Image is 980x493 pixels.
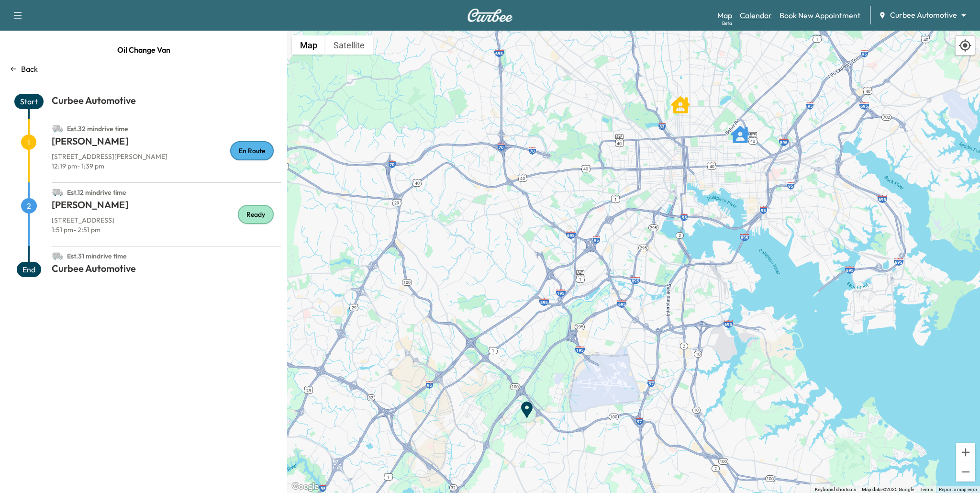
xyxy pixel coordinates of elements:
[290,481,321,493] img: Google
[671,90,690,110] gmp-advanced-marker: Matt Schwartz
[740,10,772,21] a: Calendar
[862,487,914,492] span: Map data ©2025 Google
[52,161,281,171] p: 12:19 pm - 1:39 pm
[292,35,325,55] button: Show street map
[517,395,536,415] gmp-advanced-marker: End Point
[939,487,977,492] a: Report a map error
[780,10,860,21] a: Book New Appointment
[290,481,321,493] a: Open this area in Google Maps (opens a new window)
[467,9,513,22] img: Curbee Logo
[230,141,274,160] div: En Route
[21,63,38,75] p: Back
[21,198,37,213] span: 2
[956,443,975,462] button: Zoom in
[52,94,281,111] h1: Curbee Automotive
[920,487,933,492] a: Terms
[52,215,281,225] p: [STREET_ADDRESS]
[52,134,281,152] h1: [PERSON_NAME]
[722,20,732,27] div: Beta
[21,134,36,150] span: 1
[117,40,170,59] span: Oil Change Van
[67,124,128,133] span: Est. 32 min drive time
[52,152,281,161] p: [STREET_ADDRESS][PERSON_NAME]
[956,462,975,482] button: Zoom out
[52,262,281,279] h1: Curbee Automotive
[890,10,957,21] span: Curbee Automotive
[17,262,41,277] span: End
[731,120,750,139] gmp-advanced-marker: Tina Turner
[955,35,975,56] div: Recenter map
[67,188,126,197] span: Est. 12 min drive time
[815,486,856,493] button: Keyboard shortcuts
[52,225,281,235] p: 1:51 pm - 2:51 pm
[67,252,127,260] span: Est. 31 min drive time
[238,205,274,224] div: Ready
[14,94,44,109] span: Start
[325,35,373,55] button: Show satellite imagery
[717,10,732,21] a: MapBeta
[52,198,281,215] h1: [PERSON_NAME]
